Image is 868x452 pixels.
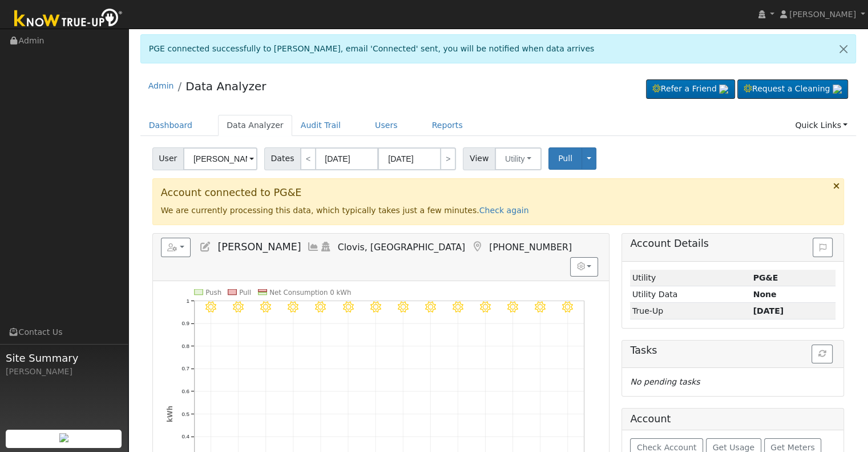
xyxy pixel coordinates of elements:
[342,301,353,312] i: 8/02 - Clear
[140,115,201,136] a: Dashboard
[737,79,848,99] a: Request a Cleaning
[9,6,128,32] img: Know True-Up
[713,443,754,452] span: Get Usage
[307,241,320,253] a: Multi-Series Graph
[186,297,189,303] text: 1
[812,345,833,364] button: Refresh
[181,410,189,417] text: 0.5
[366,115,406,136] a: Users
[548,147,582,170] button: Pull
[260,301,271,312] i: 7/30 - Clear
[239,288,251,296] text: Pull
[833,85,842,94] img: retrieve
[630,238,835,250] h5: Account Details
[140,34,857,63] div: PGE connected successfully to [PERSON_NAME], email 'Connected' sent, you will be notified when da...
[6,366,122,378] div: [PERSON_NAME]
[562,301,573,312] i: 8/10 - Clear
[630,270,751,286] td: Utility
[264,147,301,170] span: Dates
[558,154,572,163] span: Pull
[338,242,466,253] span: Clovis, [GEOGRAPHIC_DATA]
[813,238,833,257] button: Issue History
[59,433,68,442] img: retrieve
[753,273,778,282] strong: ID: 17162659, authorized: 08/11/25
[630,286,751,303] td: Utility Data
[165,406,173,422] text: kWh
[471,241,483,253] a: Map
[181,365,189,371] text: 0.7
[719,85,728,94] img: retrieve
[397,301,408,312] i: 8/04 - Clear
[181,433,189,439] text: 0.4
[6,350,122,366] span: Site Summary
[630,345,835,357] h5: Tasks
[320,241,332,253] a: Login As (last Never)
[507,301,518,312] i: 8/08 - Clear
[440,147,456,170] a: >
[831,35,855,63] a: Close
[181,388,189,394] text: 0.6
[786,115,856,136] a: Quick Links
[789,10,856,19] span: [PERSON_NAME]
[753,306,784,315] strong: [DATE]
[425,301,436,312] i: 8/05 - Clear
[161,187,836,199] h3: Account connected to PG&E
[463,147,495,170] span: View
[370,301,381,312] i: 8/03 - Clear
[205,301,216,312] i: 7/28 - Clear
[646,79,735,99] a: Refer a Friend
[495,147,542,170] button: Utility
[152,147,184,170] span: User
[233,301,244,312] i: 7/29 - Clear
[199,241,212,253] a: Edit User (30231)
[423,115,471,136] a: Reports
[183,147,257,170] input: Select a User
[181,320,189,326] text: 0.9
[315,301,326,312] i: 8/01 - Clear
[630,413,671,425] h5: Account
[218,115,292,136] a: Data Analyzer
[292,115,349,136] a: Audit Trail
[753,290,776,299] strong: None
[630,377,700,386] i: No pending tasks
[480,301,491,312] i: 8/07 - Clear
[148,81,174,90] a: Admin
[535,301,546,312] i: 8/09 - Clear
[637,443,697,452] span: Check Account
[288,301,298,312] i: 7/31 - Clear
[300,147,316,170] a: <
[770,443,815,452] span: Get Meters
[217,241,301,253] span: [PERSON_NAME]
[205,288,221,296] text: Push
[181,342,189,349] text: 0.8
[185,79,266,93] a: Data Analyzer
[453,301,463,312] i: 8/06 - Clear
[152,178,845,225] div: We are currently processing this data, which typically takes just a few minutes.
[489,242,572,253] span: [PHONE_NUMBER]
[630,303,751,319] td: True-Up
[269,288,351,296] text: Net Consumption 0 kWh
[479,206,529,215] a: Check again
